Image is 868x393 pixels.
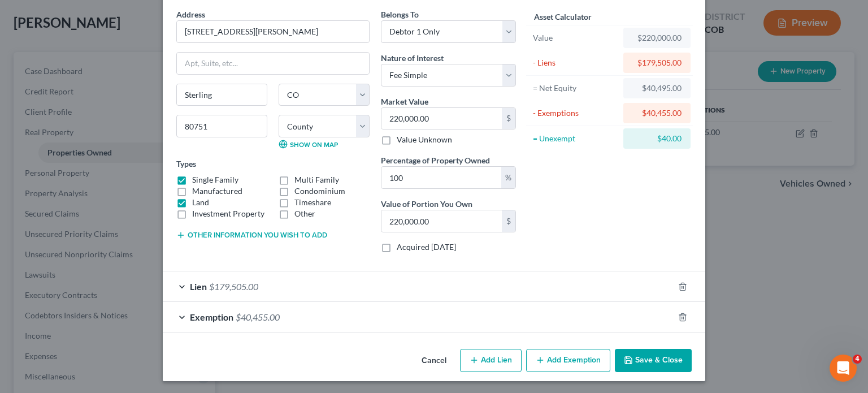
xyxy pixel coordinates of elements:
[177,53,369,74] input: Apt, Suite, etc...
[853,355,862,364] span: 4
[632,32,682,44] div: $220,000.00
[294,197,331,208] label: Timeshare
[16,214,210,247] div: Statement of Financial Affairs - Payments Made in the Last 90 days
[16,267,210,288] div: Form Preview Helper
[533,133,618,144] div: = Unexempt
[75,289,150,334] button: Messages
[23,24,98,36] img: logo
[632,107,682,119] div: $40,455.00
[460,349,522,373] button: Add Lien
[16,247,210,267] div: Attorney's Disclosure of Compensation
[23,218,189,242] div: Statement of Financial Affairs - Payments Made in the Last 90 days
[164,18,186,41] img: Profile image for Lindsey
[142,18,165,41] img: Profile image for Emma
[236,312,280,322] span: $40,455.00
[279,140,338,149] a: Show on Map
[381,96,428,107] label: Market Value
[615,349,692,373] button: Save & Close
[501,167,515,188] div: %
[23,154,189,166] div: We typically reply in a few hours
[94,317,133,325] span: Messages
[16,187,210,209] button: Search for help
[381,154,490,166] label: Percentage of Property Owned
[294,185,345,197] label: Condominium
[11,133,215,176] div: Send us a messageWe typically reply in a few hours
[830,355,857,382] iframe: Intercom live chat
[23,80,203,100] p: Hi there!
[194,18,215,38] div: Close
[381,167,501,188] input: 0.00
[397,241,456,253] label: Acquired [DATE]
[413,350,455,373] button: Cancel
[121,18,144,41] img: Profile image for Sara
[192,185,242,197] label: Manufactured
[23,142,189,154] div: Send us a message
[179,317,197,325] span: Help
[632,57,682,68] div: $179,505.00
[533,57,618,68] div: - Liens
[176,231,327,240] button: Other information you wish to add
[381,108,502,129] input: 0.00
[294,208,315,219] label: Other
[192,208,264,219] label: Investment Property
[502,108,515,129] div: $
[381,210,502,232] input: 0.00
[502,210,515,232] div: $
[176,158,196,170] label: Types
[190,281,207,292] span: Lien
[534,11,592,23] label: Asset Calculator
[533,83,618,94] div: = Net Equity
[294,174,339,185] label: Multi Family
[23,100,203,119] p: How can we help?
[381,10,419,19] span: Belongs To
[177,21,369,42] input: Enter address...
[397,134,452,145] label: Value Unknown
[151,289,226,334] button: Help
[533,32,618,44] div: Value
[176,10,205,19] span: Address
[176,115,267,137] input: Enter zip...
[192,174,238,185] label: Single Family
[632,83,682,94] div: $40,495.00
[190,312,233,322] span: Exemption
[177,84,267,106] input: Enter city...
[23,192,92,204] span: Search for help
[23,272,189,284] div: Form Preview Helper
[526,349,610,373] button: Add Exemption
[632,133,682,144] div: $40.00
[23,251,189,263] div: Attorney's Disclosure of Compensation
[533,107,618,119] div: - Exemptions
[381,198,472,210] label: Value of Portion You Own
[209,281,258,292] span: $179,505.00
[25,317,50,325] span: Home
[381,52,444,64] label: Nature of Interest
[192,197,209,208] label: Land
